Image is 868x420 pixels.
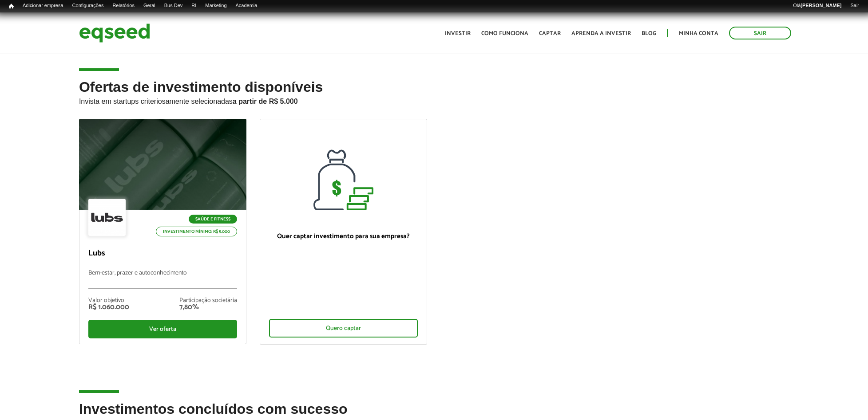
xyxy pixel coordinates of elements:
[79,79,789,119] h2: Ofertas de investimento disponíveis
[179,298,237,304] div: Participação societária
[189,215,237,224] p: Saúde e Fitness
[801,3,841,8] strong: [PERSON_NAME]
[729,27,791,39] a: Sair
[68,2,108,9] a: Configurações
[571,31,631,36] a: Aprenda a investir
[679,31,718,36] a: Minha conta
[269,232,418,240] p: Quer captar investimento para sua empresa?
[18,2,68,9] a: Adicionar empresa
[139,2,160,9] a: Geral
[88,320,237,338] div: Ver oferta
[79,95,789,106] p: Invista em startups criteriosamente selecionadas
[233,98,298,105] strong: a partir de R$ 5.000
[269,319,418,338] div: Quero captar
[481,31,528,36] a: Como funciona
[201,2,231,9] a: Marketing
[88,249,237,259] p: Lubs
[79,119,246,344] a: Saúde e Fitness Investimento mínimo: R$ 5.000 Lubs Bem-estar, prazer e autoconhecimento Valor obj...
[789,2,846,9] a: Olá[PERSON_NAME]
[539,31,561,36] a: Captar
[9,3,14,9] span: Início
[445,31,471,36] a: Investir
[88,270,237,289] p: Bem-estar, prazer e autoconhecimento
[179,304,237,311] div: 7,80%
[156,227,237,236] p: Investimento mínimo: R$ 5.000
[642,31,656,36] a: Blog
[231,2,262,9] a: Academia
[79,21,150,45] img: EqSeed
[4,2,18,11] a: Início
[160,2,187,9] a: Bus Dev
[88,298,129,304] div: Valor objetivo
[260,119,427,345] a: Quer captar investimento para sua empresa? Quero captar
[108,2,139,9] a: Relatórios
[187,2,201,9] a: RI
[846,2,864,9] a: Sair
[88,304,129,311] div: R$ 1.060.000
